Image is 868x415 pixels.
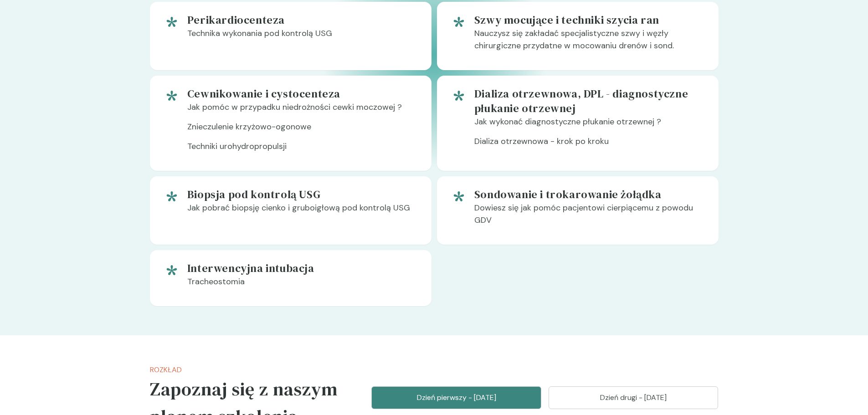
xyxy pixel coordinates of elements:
[187,276,417,295] p: Tracheostomia
[150,364,343,375] p: Rozkład
[371,386,541,409] button: Dzień pierwszy - [DATE]
[474,27,704,59] p: Nauczysz się zakładać specjalistyczne szwy i węzły chirurgiczne przydatne w mocowaniu drenów i sond.
[187,121,417,140] p: Znieczulenie krzyżowo-ogonowe
[549,386,719,409] button: Dzień drugi - [DATE]
[474,187,704,202] h5: Sondowanie i trokarowanie żołądka
[187,261,417,276] h5: Interwencyjna intubacja
[187,13,417,27] h5: Perikardiocenteza
[187,27,417,47] p: Technika wykonania pod kontrolą USG
[474,116,704,135] p: Jak wykonać diagnostyczne płukanie otrzewnej ?
[187,140,417,160] p: Techniki urohydropropulsji
[187,87,417,101] h5: Cewnikowanie i cystocenteza
[383,392,530,403] p: Dzień pierwszy - [DATE]
[187,202,417,221] p: Jak pobrać biopsję cienko i gruboigłową pod kontrolą USG
[187,187,417,202] h5: Biopsja pod kontrolą USG
[187,101,417,121] p: Jak pomóc w przypadku niedrożności cewki moczowej ?
[560,392,707,403] p: Dzień drugi - [DATE]
[474,87,704,116] h5: Dializa otrzewnowa, DPL - diagnostyczne płukanie otrzewnej
[474,135,704,155] p: Dializa otrzewnowa - krok po kroku
[474,202,704,234] p: Dowiesz się jak pomóc pacjentowi cierpiącemu z powodu GDV
[474,13,704,27] h5: Szwy mocujące i techniki szycia ran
